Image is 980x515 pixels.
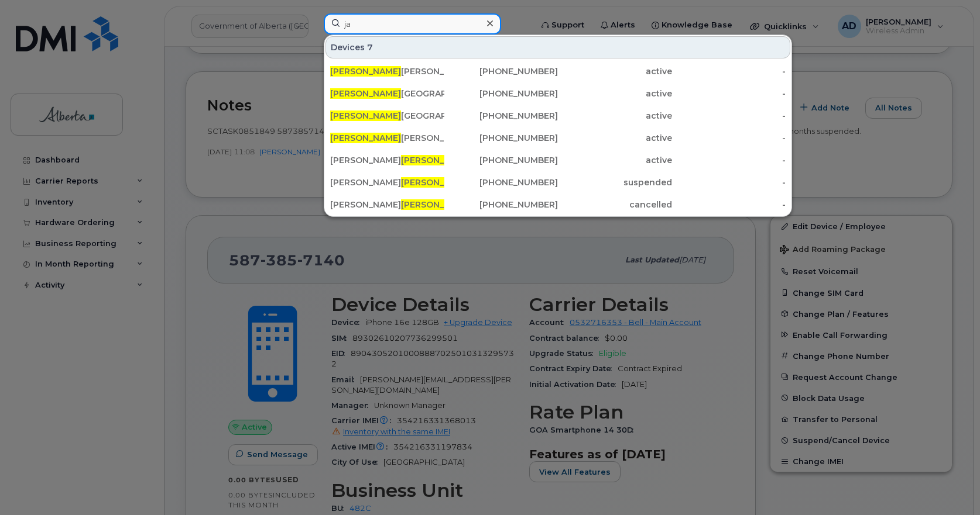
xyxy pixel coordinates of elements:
[324,13,501,34] input: Find something...
[401,177,472,188] span: [PERSON_NAME]
[330,132,444,144] div: [PERSON_NAME]
[558,132,672,144] div: active
[330,110,444,122] div: [GEOGRAPHIC_DATA] 01
[558,199,672,210] div: cancelled
[444,154,558,166] div: [PHONE_NUMBER]
[558,88,672,99] div: active
[672,88,786,99] div: -
[330,65,444,77] div: [PERSON_NAME]
[325,127,790,148] a: [PERSON_NAME][PERSON_NAME][PHONE_NUMBER]active-
[325,36,790,58] div: Devices
[325,172,790,193] a: [PERSON_NAME][PERSON_NAME]sper[PHONE_NUMBER]suspended-
[330,88,444,99] div: [GEOGRAPHIC_DATA] 02
[367,42,373,53] span: 7
[401,199,472,210] span: [PERSON_NAME]
[330,66,401,77] span: [PERSON_NAME]
[558,177,672,188] div: suspended
[558,154,672,166] div: active
[330,199,444,210] div: [PERSON_NAME] sper
[672,177,786,188] div: -
[325,83,790,104] a: [PERSON_NAME][GEOGRAPHIC_DATA] 02[PHONE_NUMBER]active-
[444,65,558,77] div: [PHONE_NUMBER]
[325,105,790,126] a: [PERSON_NAME][GEOGRAPHIC_DATA] 01[PHONE_NUMBER]active-
[325,61,790,82] a: [PERSON_NAME][PERSON_NAME][PHONE_NUMBER]active-
[330,177,444,188] div: [PERSON_NAME] sper
[444,199,558,210] div: [PHONE_NUMBER]
[672,154,786,166] div: -
[672,199,786,210] div: -
[444,88,558,99] div: [PHONE_NUMBER]
[558,65,672,77] div: active
[325,150,790,171] a: [PERSON_NAME][PERSON_NAME]sper[PHONE_NUMBER]active-
[444,110,558,122] div: [PHONE_NUMBER]
[444,177,558,188] div: [PHONE_NUMBER]
[444,132,558,144] div: [PHONE_NUMBER]
[672,132,786,144] div: -
[672,65,786,77] div: -
[325,194,790,215] a: [PERSON_NAME][PERSON_NAME]sper[PHONE_NUMBER]cancelled-
[672,110,786,122] div: -
[330,110,401,121] span: [PERSON_NAME]
[330,88,401,99] span: [PERSON_NAME]
[558,110,672,122] div: active
[330,154,444,166] div: [PERSON_NAME] sper
[401,155,472,165] span: [PERSON_NAME]
[330,133,401,143] span: [PERSON_NAME]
